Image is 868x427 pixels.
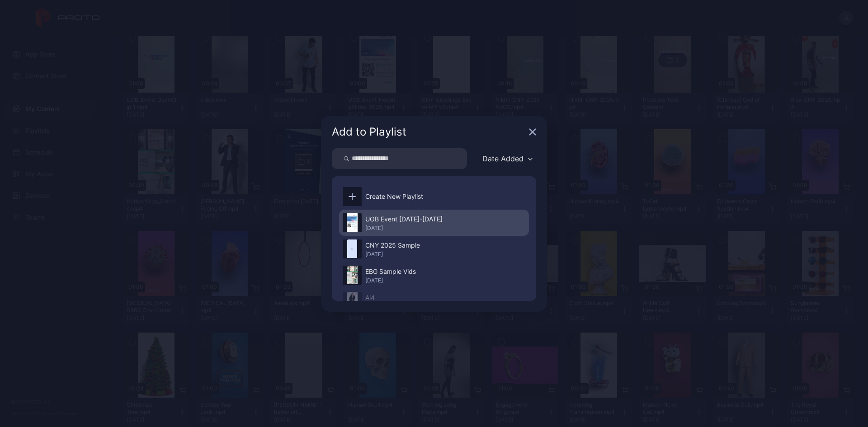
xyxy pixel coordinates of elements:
div: UOB Event [DATE]-[DATE] [365,214,443,225]
div: CNY 2025 Sample [365,240,420,251]
div: EBG Sample Vids [365,266,416,277]
div: Add to Playlist [332,127,525,137]
div: Ai4 [365,292,383,303]
div: [DATE] [365,251,420,258]
div: Date Added [482,154,524,163]
div: Create New Playlist [365,191,423,202]
button: Date Added [478,148,536,169]
div: [DATE] [365,277,416,284]
div: [DATE] [365,225,443,232]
